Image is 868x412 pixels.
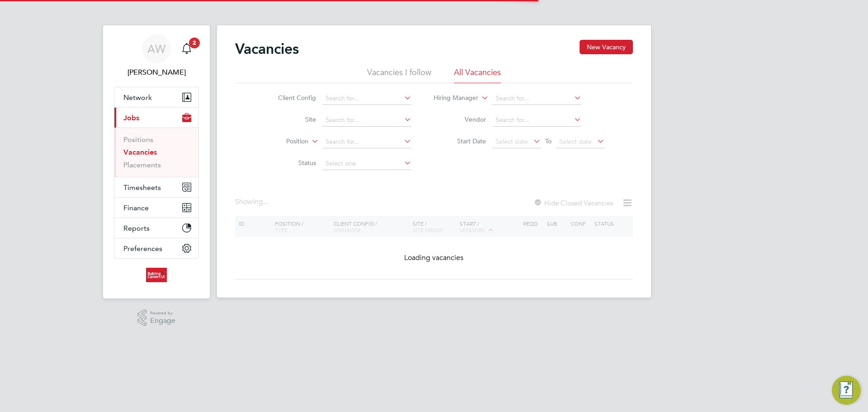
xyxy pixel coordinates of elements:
[123,161,161,169] a: Placements
[114,128,198,177] div: Jobs
[146,268,166,282] img: buildingcareersuk-logo-retina.png
[123,244,162,253] span: Preferences
[434,137,486,145] label: Start Date
[123,183,161,192] span: Timesheets
[492,114,581,127] input: Search for...
[542,135,554,147] span: To
[114,67,199,78] span: Abbie Weatherby
[123,224,150,232] span: Reports
[832,376,861,405] button: Engage Resource Center
[322,157,411,170] input: Select one
[264,94,316,102] label: Client Config
[114,268,199,282] a: Go to home page
[434,115,486,123] label: Vendor
[123,148,157,156] a: Vacancies
[454,67,501,83] li: All Vacancies
[492,92,581,105] input: Search for...
[264,159,316,167] label: Status
[103,25,210,298] nav: Main navigation
[495,137,528,146] span: Select date
[137,309,176,327] a: Powered byEngage
[580,40,633,54] button: New Vacancy
[322,136,411,148] input: Search for...
[150,317,175,325] span: Engage
[114,218,198,238] button: Reports
[123,204,149,212] span: Finance
[114,177,198,197] button: Timesheets
[150,309,175,317] span: Powered by
[256,137,308,146] label: Position
[123,114,139,122] span: Jobs
[114,34,199,78] a: AW[PERSON_NAME]
[123,135,153,144] a: Positions
[147,43,165,55] span: AW
[123,93,152,102] span: Network
[426,94,478,103] label: Hiring Manager
[264,115,316,123] label: Site
[533,199,613,207] label: Hide Closed Vacancies
[235,40,299,58] h2: Vacancies
[114,108,198,128] button: Jobs
[114,198,198,218] button: Finance
[178,34,196,63] a: 2
[189,38,200,48] span: 2
[367,67,431,83] li: Vacancies I follow
[235,197,270,207] div: Showing
[114,87,198,107] button: Network
[322,92,411,105] input: Search for...
[322,114,411,127] input: Search for...
[263,197,269,206] span: ...
[114,238,198,258] button: Preferences
[559,137,592,146] span: Select date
